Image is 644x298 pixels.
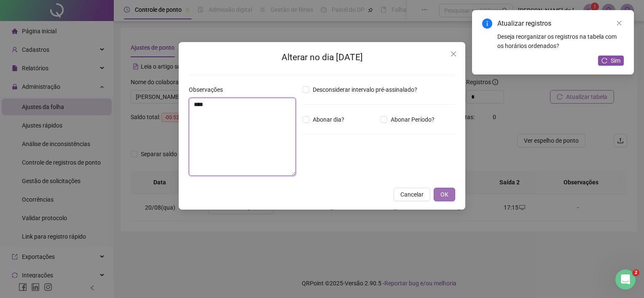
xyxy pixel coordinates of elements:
iframe: Intercom live chat [615,269,636,290]
span: Desconsiderar intervalo pré-assinalado? [309,85,421,94]
h2: Alterar no dia [DATE] [189,51,455,64]
div: Atualizar registros [497,19,624,29]
span: close [616,20,622,26]
span: Sim [611,56,620,65]
span: 2 [633,269,639,276]
button: OK [434,188,455,201]
span: Abonar Período? [387,115,438,124]
label: Observações [189,85,228,94]
div: Deseja reorganizar os registros na tabela com os horários ordenados? [497,32,624,51]
a: Close [614,19,624,28]
span: reload [601,58,607,64]
span: info-circle [482,19,492,29]
span: Abonar dia? [309,115,348,124]
span: Cancelar [400,190,424,199]
span: OK [440,190,448,199]
span: close [450,51,457,57]
button: Cancelar [394,188,430,201]
button: Close [447,47,460,61]
button: Sim [598,56,624,66]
